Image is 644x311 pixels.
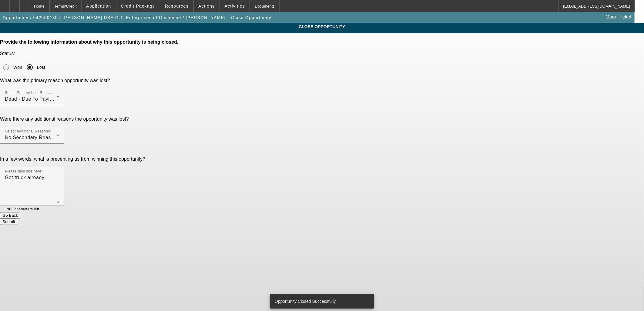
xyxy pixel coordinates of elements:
[2,15,226,20] span: Opportunity / 042500185 / [PERSON_NAME] DBA G.T. Enterprises of Duchesne / [PERSON_NAME]
[198,4,215,8] span: Actions
[5,135,82,140] span: No Secondary Reason To Provide
[5,96,69,102] span: Dead - Due To Paying Cash
[5,169,41,173] mat-label: Please describe here
[5,206,40,212] mat-hint: 1983 characters left.
[116,0,160,12] button: Credit Package
[165,4,189,8] span: Resources
[220,0,250,12] button: Activities
[5,24,639,29] span: CLOSE OPPORTUNITY
[270,294,372,309] div: Opportunity Closed Successfully.
[82,0,116,12] button: Application
[86,4,111,8] span: Application
[5,129,50,133] mat-label: Select Additional Reasons
[121,4,155,8] span: Credit Package
[160,0,193,12] button: Resources
[36,64,45,70] label: Lost
[194,0,220,12] button: Actions
[231,15,271,20] span: Close Opportunity
[230,12,273,23] button: Close Opportunity
[225,4,245,8] span: Activities
[5,91,53,95] mat-label: Select Primary Lost Reason
[603,12,634,22] a: Open Ticket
